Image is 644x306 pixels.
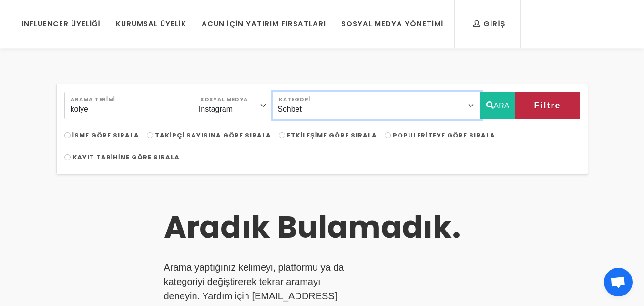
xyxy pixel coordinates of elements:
[72,153,180,162] span: Kayıt Tarihine Göre Sırala
[385,132,391,138] input: Populeriteye Göre Sırala
[64,132,71,138] input: İsme Göre Sırala
[341,19,443,29] div: Sosyal Medya Yönetimi
[64,92,194,119] input: Search..
[147,132,153,138] input: Takipçi Sayısına Göre Sırala
[473,19,505,29] div: Giriş
[604,268,633,296] div: Açık sohbet
[534,97,561,114] span: Filtre
[64,154,71,160] input: Kayıt Tarihine Göre Sırala
[480,92,515,119] button: ARA
[21,19,101,29] div: Influencer Üyeliği
[279,132,285,138] input: Etkileşime Göre Sırala
[287,131,377,140] span: Etkileşime Göre Sırala
[72,131,140,140] span: İsme Göre Sırala
[164,209,488,246] h3: Aradık Bulamadık.
[202,19,326,29] div: Acun İçin Yatırım Fırsatları
[393,131,495,140] span: Populeriteye Göre Sırala
[155,131,271,140] span: Takipçi Sayısına Göre Sırala
[515,92,580,119] button: Filtre
[116,19,186,29] div: Kurumsal Üyelik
